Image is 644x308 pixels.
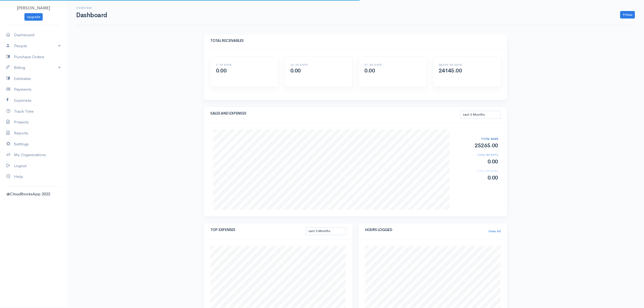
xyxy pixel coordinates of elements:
[620,11,635,19] a: New
[455,143,498,149] h2: 25265.00
[17,5,50,10] span: [PERSON_NAME]
[488,229,501,234] a: View All
[455,175,498,181] h2: 0.00
[24,13,43,21] a: Upgrade
[76,6,107,9] h6: Overview
[210,228,306,232] h5: TOP EXPENSES
[216,63,273,66] h6: 1-15 DAYS
[290,63,347,66] h6: 16-30 DAYS
[216,67,226,74] span: 0.00
[76,12,107,19] h1: Dashboard
[365,228,488,232] h5: HOURS LOGGED
[455,159,498,165] h2: 0.00
[439,63,495,66] h6: ABOVE 45 DAYS
[290,67,301,74] span: 0.00
[455,170,498,173] h6: TOTAL EXPENSES
[364,67,375,74] span: 0.00
[455,137,498,140] h6: TOTAL SALES
[6,191,61,197] div: @CloudBooksApp 2022
[210,39,501,43] h5: TOTAL RECEIVABLES
[210,112,460,115] h5: SALES AND EXPENSES
[439,67,462,74] span: 24145.00
[364,63,421,66] h6: 31-45 DAYS
[455,153,498,156] h6: TOTAL RECEIPTS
